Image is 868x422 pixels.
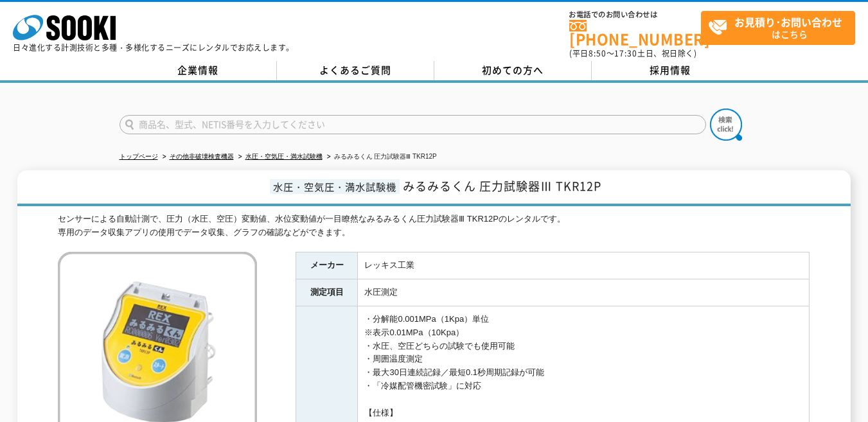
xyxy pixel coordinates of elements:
a: 企業情報 [120,61,277,80]
input: 商品名、型式、NETIS番号を入力してください [120,115,706,134]
td: レッキス工業 [358,252,810,279]
a: 水圧・空気圧・満水試験機 [245,153,323,160]
span: みるみるくん 圧力試験器Ⅲ TKR12P [403,177,601,195]
span: お電話でのお問い合わせは [569,11,701,19]
strong: お見積り･お問い合わせ [734,14,842,30]
a: [PHONE_NUMBER] [569,20,701,46]
img: btn_search.png [710,109,742,141]
a: 初めての方へ [434,61,592,80]
a: よくあるご質問 [277,61,434,80]
a: 採用情報 [592,61,749,80]
th: 測定項目 [296,279,358,306]
td: 水圧測定 [358,279,810,306]
a: その他非破壊検査機器 [170,153,234,160]
a: トップページ [120,153,158,160]
span: 17:30 [614,48,637,59]
span: 8:50 [589,48,607,59]
span: はこちら [708,12,855,44]
span: (平日 ～ 土日、祝日除く) [569,48,696,59]
span: 初めての方へ [482,63,544,77]
a: お見積り･お問い合わせはこちら [701,11,855,45]
span: 水圧・空気圧・満水試験機 [270,179,400,194]
th: メーカー [296,252,358,279]
li: みるみるくん 圧力試験器Ⅲ TKR12P [324,150,437,164]
div: センサーによる自動計測で、圧力（水圧、空圧）変動値、水位変動値が一目瞭然なみるみるくん圧力試験器Ⅲ TKR12Pのレンタルです。 専用のデータ収集アプリの使用でデータ収集、グラフの確認などができます。 [58,213,810,240]
p: 日々進化する計測技術と多種・多様化するニーズにレンタルでお応えします。 [13,44,294,51]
